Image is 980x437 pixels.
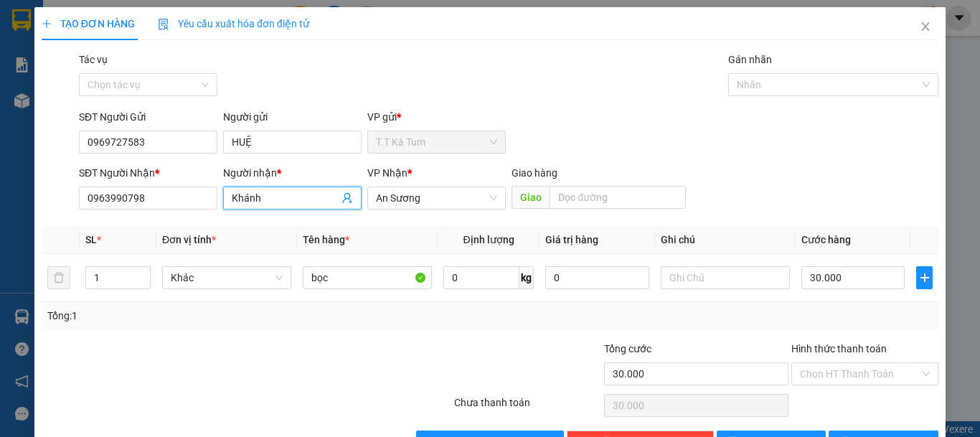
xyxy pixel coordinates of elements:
[905,7,946,47] button: Close
[158,18,309,29] span: Yêu cầu xuất hóa đơn điện tử
[341,192,353,204] span: user-add
[728,54,772,65] label: Gán nhãn
[545,266,649,289] input: 0
[79,54,108,65] label: Tác vụ
[47,308,380,324] div: Tổng: 1
[162,234,216,245] span: Đơn vị tính
[545,234,598,245] span: Giá trị hàng
[303,266,432,289] input: VD: Bàn, Ghế
[519,266,534,289] span: kg
[550,186,686,209] input: Dọc đường
[917,272,932,283] span: plus
[512,186,550,209] span: Giao
[158,19,169,30] img: icon
[171,267,283,288] span: Khác
[801,234,851,245] span: Cước hàng
[367,109,506,125] div: VP gửi
[85,234,97,245] span: SL
[453,395,603,420] div: Chưa thanh toán
[604,343,651,354] span: Tổng cước
[79,165,217,181] div: SĐT Người Nhận
[463,234,514,245] span: Định lượng
[47,266,70,289] button: delete
[79,109,217,125] div: SĐT Người Gửi
[303,234,349,245] span: Tên hàng
[920,21,931,32] span: close
[223,109,362,125] div: Người gửi
[655,226,796,254] th: Ghi chú
[661,266,790,289] input: Ghi Chú
[376,131,497,153] span: T.T Kà Tum
[791,343,887,354] label: Hình thức thanh toán
[223,165,362,181] div: Người nhận
[42,18,135,29] span: TẠO ĐƠN HÀNG
[512,167,557,179] span: Giao hàng
[42,19,52,29] span: plus
[916,266,933,289] button: plus
[376,187,497,209] span: An Sương
[367,167,407,179] span: VP Nhận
